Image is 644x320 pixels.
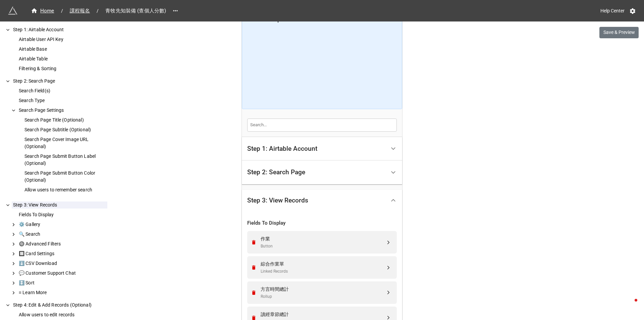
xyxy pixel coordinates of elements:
[17,240,107,247] div: 🔘 Advanced Filters
[12,201,107,209] div: Step 3: View Records
[261,293,385,300] div: Rollup
[242,190,402,211] div: Step 3: View Records
[17,231,107,238] div: 🔍 Search
[247,219,397,227] div: Fields To Display
[261,268,385,275] div: Linked Records
[23,136,107,150] div: Search Page Cover Image URL (Optional)
[17,311,107,318] div: Allow users to edit records
[261,235,385,242] div: 作業
[17,46,107,53] div: Airtable Base
[61,7,63,14] li: /
[251,290,259,295] a: Remove
[17,279,107,286] div: ↕️ Sort
[621,297,637,313] iframe: Intercom live chat
[23,170,107,184] div: Search Page Submit Button Color (Optional)
[17,36,107,43] div: Airtable User API Key
[8,6,17,15] img: miniextensions-icon.73ae0678.png
[23,126,107,133] div: Search Page Subtitle (Optional)
[17,260,107,267] div: ⬇️ CSV Download
[247,197,308,204] div: Step 3: View Records
[17,107,107,114] div: Search Page Settings
[17,211,107,218] div: Fields To Display
[17,221,107,228] div: ⚙️ Gallery
[17,270,107,277] div: 💬 Customer Support Chat
[101,7,170,15] span: 青牧先知裝備 (查個人分數)
[23,117,107,124] div: Search Page Title (Optional)
[247,145,317,152] div: Step 1: Airtable Account
[17,289,107,296] div: ⌗ Learn More
[31,7,54,15] div: Home
[248,26,396,103] iframe: Search Page for Airtable
[248,16,280,23] b: How to Setup
[66,7,94,15] a: 課程報名
[261,285,385,293] div: 方言時間總計
[261,243,385,249] div: Button
[12,26,107,33] div: Step 1: Airtable Account
[261,260,385,268] div: 綜合作業單
[242,137,402,161] div: Step 1: Airtable Account
[17,250,107,257] div: 🔲 Card Settings
[251,265,259,270] a: Remove
[17,55,107,62] div: Airtable Table
[17,97,107,104] div: Search Type
[97,7,99,14] li: /
[66,7,94,15] span: 課程報名
[17,87,107,94] div: Search Field(s)
[247,119,397,131] input: Search...
[251,239,259,245] a: Remove
[23,186,107,193] div: Allow users to remember search
[596,5,629,17] a: Help Center
[27,7,170,15] nav: breadcrumb
[12,78,107,85] div: Step 2: Search Page
[242,161,402,184] div: Step 2: Search Page
[12,302,107,309] div: Step 4: Edit & Add Records (Optional)
[17,65,107,72] div: Filtering & Sorting
[27,7,58,15] a: Home
[247,169,305,176] div: Step 2: Search Page
[599,27,639,38] button: Save & Preview
[23,153,107,167] div: Search Page Submit Button Label (Optional)
[261,311,385,318] div: 讀經章節總計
